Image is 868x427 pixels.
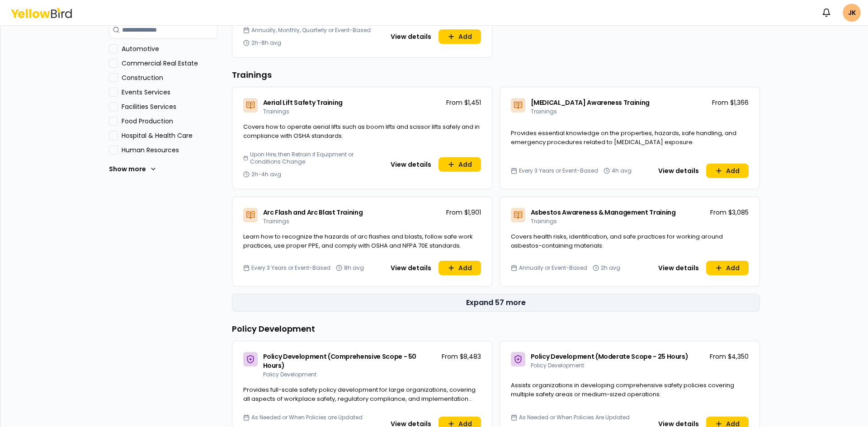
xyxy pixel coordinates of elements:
p: From $1,366 [712,98,749,107]
span: Provides essential knowledge on the properties, hazards, safe handling, and emergency procedures ... [511,129,736,146]
button: View details [385,261,437,275]
button: Add [706,261,749,275]
span: Every 3 Years or Event-Based [251,264,330,272]
span: Upon Hire, then Retrain if Equipment or Conditions Change [250,151,382,165]
p: From $3,085 [710,208,749,217]
span: Trainings [263,108,289,115]
button: Expand 57 more [232,294,760,312]
span: Policy Development (Comprehensive Scope - 50 Hours) [263,352,417,370]
span: 4h avg [612,167,632,174]
label: Automotive [122,44,217,53]
label: Events Services [122,88,217,97]
span: Covers how to operate aerial lifts such as boom lifts and scissor lifts safely and in compliance ... [243,122,480,140]
label: Facilities Services [122,102,217,111]
button: View details [385,29,437,44]
span: [MEDICAL_DATA] Awareness Training [531,98,650,107]
span: 2h-8h avg [251,39,281,47]
button: View details [653,164,704,178]
button: Add [439,29,481,44]
span: As Needed or When Policies Are Updated [519,414,630,421]
span: As Needed or When Policies are Updated [251,414,363,421]
p: From $4,350 [710,352,749,361]
span: Annually or Event-Based [519,264,587,272]
label: Construction [122,73,217,82]
div: Industry [109,21,217,185]
p: From $1,901 [446,208,481,217]
label: Commercial Real Estate [122,59,217,68]
label: Food Production [122,117,217,126]
button: Add [439,261,481,275]
button: Add [439,157,481,172]
span: Learn how to recognize the hazards of arc flashes and blasts, follow safe work practices, use pro... [243,232,473,250]
button: View details [653,261,704,275]
button: Add [706,164,749,178]
span: Asbestos Awareness & Management Training [531,208,676,217]
h3: Policy Development [232,323,760,335]
span: Provides full-scale safety policy development for large organizations, covering all aspects of wo... [243,385,476,412]
span: Every 3 Years or Event-Based [519,167,598,174]
span: Trainings [263,217,289,225]
button: Show more [109,160,157,178]
label: Human Resources [122,145,217,155]
span: Policy Development [263,371,316,378]
h3: Trainings [232,69,760,81]
p: From $8,483 [442,352,481,361]
span: Arc Flash and Arc Blast Training [263,208,363,217]
span: Trainings [531,217,557,225]
span: Assists organizations in developing comprehensive safety policies covering multiple safety areas ... [511,381,734,399]
span: Annually, Monthly, Quarterly or Event-Based [251,27,371,34]
span: Policy Development [531,361,584,369]
span: Aerial Lift Safety Training [263,98,343,107]
button: View details [385,157,437,172]
span: Covers health risks, identification, and safe practices for working around asbestos-containing ma... [511,232,723,250]
span: Trainings [531,108,557,115]
span: 8h avg [344,264,364,272]
span: 2h avg [601,264,620,272]
span: 2h-4h avg [251,171,281,178]
span: JK [843,4,861,22]
span: Policy Development (Moderate Scope - 25 Hours) [531,352,689,361]
label: Hospital & Health Care [122,131,217,140]
p: From $1,451 [446,98,481,107]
